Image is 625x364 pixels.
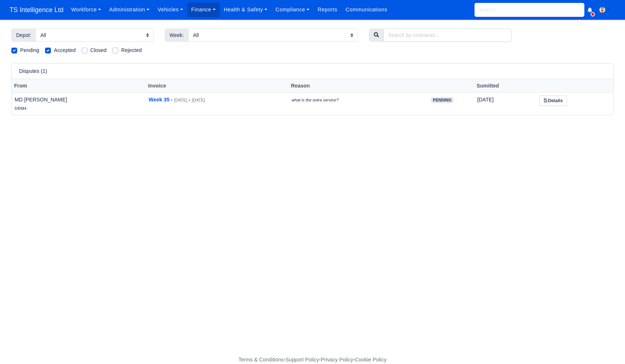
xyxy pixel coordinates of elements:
td: MD [PERSON_NAME] [12,92,146,115]
a: Week 35 - [DATE] » [DATE] [149,97,205,103]
span: 2 days ago [477,97,494,103]
th: From [12,79,146,93]
th: Reason [289,79,410,93]
th: Sumitted [474,79,536,93]
a: Communications [342,3,392,17]
label: Closed [90,46,107,55]
a: Support Policy [286,357,319,363]
a: Finance [187,3,220,17]
a: Workforce [67,3,105,17]
a: Privacy Policy [321,357,353,363]
a: Administration [105,3,153,17]
a: Cookie Policy [355,357,386,363]
h6: Disputes (1) [19,68,47,74]
a: Compliance [271,3,313,17]
small: [DATE] » [DATE] [174,98,205,103]
a: Reports [313,3,341,17]
a: Vehicles [153,3,187,17]
input: Search by contractor... [383,29,511,42]
label: Accepted [54,46,75,55]
span: pending [431,97,453,103]
th: Invoice [146,79,289,93]
a: TS Intelligence Ltd [6,3,67,17]
span: Week: [165,29,189,42]
span: TS Intelligence Ltd [6,3,67,17]
small: DRM4 [15,106,26,111]
strong: Week 35 - [149,97,172,103]
span: Depot: [11,29,36,42]
label: Pending [20,46,39,55]
a: Details [539,96,567,106]
a: Terms & Conditions [238,357,283,363]
div: - - - [104,356,521,364]
label: Rejected [121,46,142,55]
input: Search... [475,3,584,17]
a: Health & Safety [220,3,272,17]
i: what is the extra service? [291,98,338,102]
